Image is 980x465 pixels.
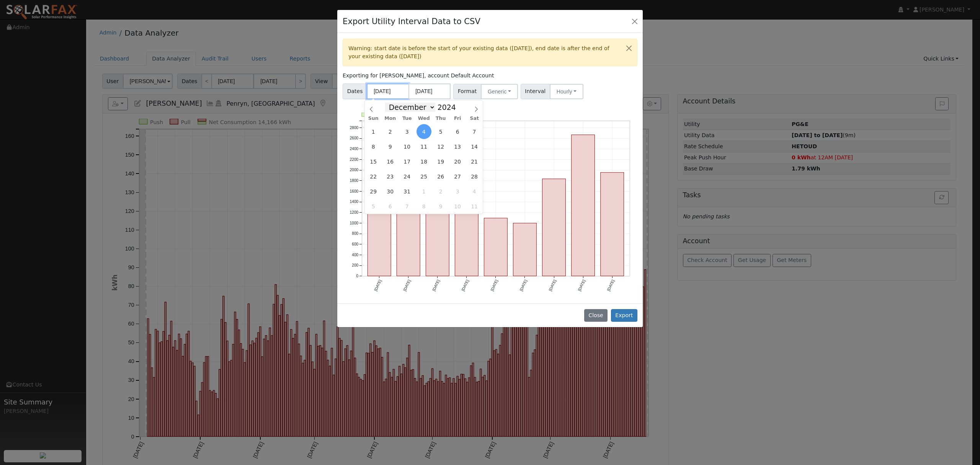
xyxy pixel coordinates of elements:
span: December 20, 2024 [450,154,465,169]
span: December 5, 2024 [433,124,448,139]
label: Exporting for [PERSON_NAME], account Default Account [343,72,494,80]
text: 600 [352,242,358,246]
span: January 5, 2025 [366,199,381,214]
span: January 9, 2025 [433,199,448,214]
span: December 23, 2024 [383,169,398,184]
text: [DATE] [519,279,528,291]
span: January 2, 2025 [433,184,448,199]
text: 2800 [350,126,359,130]
span: January 8, 2025 [416,199,431,214]
text: [DATE] [432,279,441,291]
span: Interval [521,84,550,99]
text: 200 [352,264,358,268]
button: Hourly [550,84,583,99]
span: December 9, 2024 [383,139,398,154]
span: December 30, 2024 [383,184,398,199]
span: January 10, 2025 [450,199,465,214]
span: Mon [382,116,399,121]
span: December 31, 2024 [400,184,415,199]
span: December 3, 2024 [400,124,415,139]
text: 1600 [350,189,359,193]
span: Sat [466,116,483,121]
text: 400 [352,253,358,257]
span: Fri [449,116,466,121]
span: December 24, 2024 [400,169,415,184]
text: 1000 [350,221,359,225]
span: December 12, 2024 [433,139,448,154]
span: Format [453,84,481,99]
text: 1400 [350,200,359,204]
span: December 21, 2024 [467,154,482,169]
input: Year [435,103,463,111]
span: December 22, 2024 [366,169,381,184]
button: Export [611,309,637,322]
span: Tue [399,116,415,121]
span: Thu [432,116,449,121]
text: 2400 [350,147,359,151]
text: [DATE] [402,279,411,291]
span: December 18, 2024 [416,154,431,169]
span: December 16, 2024 [383,154,398,169]
rect: onclick="" [455,204,479,276]
span: January 4, 2025 [467,184,482,199]
span: January 11, 2025 [467,199,482,214]
text: [DATE] [577,279,586,291]
span: December 26, 2024 [433,169,448,184]
h4: Export Utility Interval Data to CSV [343,15,480,28]
rect: onclick="" [397,202,420,276]
span: December 6, 2024 [450,124,465,139]
span: December 19, 2024 [433,154,448,169]
text: [DATE] [606,279,615,291]
rect: onclick="" [542,179,566,276]
text: [DATE] [373,279,382,291]
span: December 14, 2024 [467,139,482,154]
text: 0 [356,274,359,278]
span: December 7, 2024 [467,124,482,139]
span: December 1, 2024 [366,124,381,139]
span: January 1, 2025 [416,184,431,199]
span: Sun [365,116,382,121]
rect: onclick="" [484,218,508,276]
span: December 15, 2024 [366,154,381,169]
button: Close [621,39,637,58]
div: Warning: start date is before the start of your existing data ([DATE]), end date is after the end... [343,39,637,66]
span: December 2, 2024 [383,124,398,139]
rect: onclick="" [367,208,391,276]
span: December 17, 2024 [400,154,415,169]
text: [DATE] [490,279,499,291]
rect: onclick="" [426,193,449,276]
text: [DATE] [548,279,557,291]
span: January 3, 2025 [450,184,465,199]
text: [DATE] [461,279,470,291]
text: 2000 [350,168,359,172]
span: December 28, 2024 [467,169,482,184]
span: December 13, 2024 [450,139,465,154]
text: Net Consumption 14,166 kWh [413,112,483,118]
span: December 27, 2024 [450,169,465,184]
span: December 29, 2024 [366,184,381,199]
button: Generic [481,84,518,99]
rect: onclick="" [513,223,537,276]
text: 1800 [350,178,359,183]
rect: onclick="" [601,172,624,276]
span: December 8, 2024 [366,139,381,154]
button: Close [584,309,608,322]
span: Dates [343,84,367,99]
span: December 25, 2024 [416,169,431,184]
span: December 4, 2024 [416,124,431,139]
span: Wed [415,116,432,121]
span: December 10, 2024 [400,139,415,154]
span: January 7, 2025 [400,199,415,214]
span: December 11, 2024 [416,139,431,154]
text: 2600 [350,136,359,141]
select: Month [385,103,435,112]
button: Close [629,16,640,26]
text: 1200 [350,210,359,214]
text: 800 [352,232,358,236]
span: January 6, 2025 [383,199,398,214]
rect: onclick="" [572,135,595,276]
text: 2200 [350,157,359,162]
